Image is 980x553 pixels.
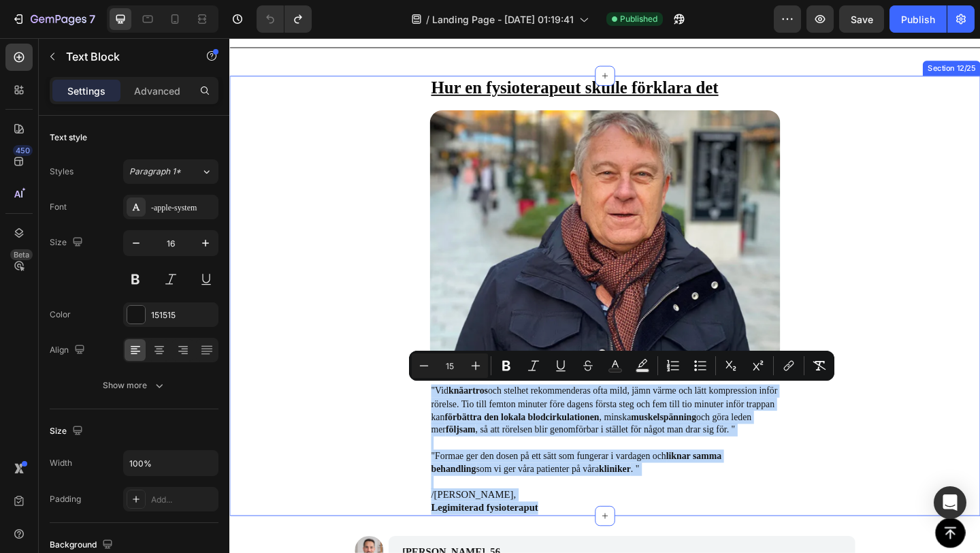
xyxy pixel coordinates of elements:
div: Styles [50,165,73,178]
div: Font [50,201,67,213]
button: Paragraph 1* [123,159,218,184]
div: Align [50,341,88,360]
strong: kliniker [402,463,436,474]
div: Width [50,457,72,469]
p: Settings [67,84,105,98]
button: Publish [889,5,947,33]
strong: knäartros [238,378,281,389]
input: Auto [124,451,218,475]
div: Show more [103,379,166,392]
p: 7 [89,11,95,27]
button: Save [839,5,884,33]
span: "Vid och stelhet rekommenderas ofta mild, jämn värme och lätt kompression inför rörelse. Tio till... [219,378,596,431]
div: Undo/Redo [257,5,312,33]
strong: muskelspänning [437,407,508,417]
div: Padding [50,493,81,505]
strong: förbättra den lokala blodcirkulationen [234,407,402,417]
span: Paragraph 1* [129,165,181,178]
iframe: Design area [229,38,980,553]
button: 7 [5,5,101,33]
div: Text style [50,131,87,144]
div: -apple-system [151,202,215,214]
span: Landing Page - [DATE] 01:19:41 [432,12,574,27]
span: Published [620,13,657,25]
span: / [426,12,429,27]
div: Size [50,234,86,252]
p: Text Block [66,48,182,65]
div: Section 12/25 [757,27,814,39]
div: Open Intercom Messenger [934,486,966,519]
strong: liknar samma behandling [219,449,535,474]
div: 450 [13,145,33,156]
div: Beta [10,249,33,260]
div: Rich Text Editor. Editing area: main [218,375,599,520]
p: /[PERSON_NAME], [219,490,598,504]
div: Add... [151,494,215,506]
span: Save [851,14,873,25]
div: Editor contextual toolbar [409,351,834,381]
button: Show more [50,373,218,398]
strong: Legimiterad fysioteraput [219,505,336,516]
span: "Formae ger den dosen på ett sätt som fungerar i vardagen och som vi ger våra patienter på våra . " [219,449,535,474]
strong: följsam [235,420,267,431]
div: 151515 [151,309,215,321]
p: Advanced [134,84,180,98]
div: Size [50,422,86,441]
div: Color [50,309,71,321]
div: Publish [901,12,935,27]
